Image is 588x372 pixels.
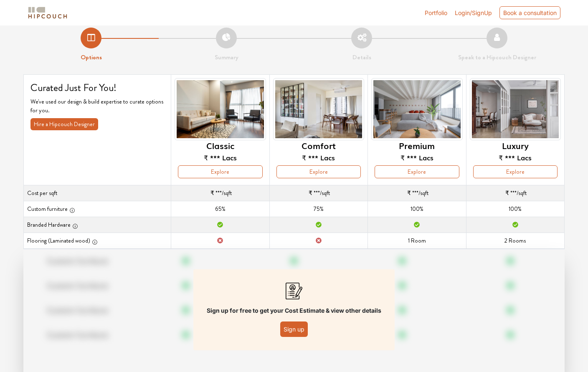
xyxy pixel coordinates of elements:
[215,53,238,62] strong: Summary
[171,201,269,217] td: 65%
[30,97,164,115] p: We've used our design & build expertise to curate options for you.
[207,306,381,315] p: Sign up for free to get your Cost Estimate & view other details
[375,165,459,178] button: Explore
[466,233,564,249] td: 2 Rooms
[466,201,564,217] td: 100%
[206,140,234,150] h6: Classic
[81,53,102,62] strong: Options
[371,78,462,140] img: header-preview
[24,217,171,233] th: Branded Hardware
[368,185,466,201] td: /sqft
[368,201,466,217] td: 100%
[24,185,171,201] th: Cost per sqft
[455,9,492,16] span: Login/SignUp
[30,81,164,94] h4: Curated Just For You!
[458,53,536,62] strong: Speak to a Hipcouch Designer
[273,78,364,140] img: header-preview
[470,78,561,140] img: header-preview
[269,201,367,217] td: 75%
[352,53,371,62] strong: Details
[171,185,269,201] td: /sqft
[399,140,435,150] h6: Premium
[178,165,262,178] button: Explore
[499,6,560,19] div: Book a consultation
[473,165,558,178] button: Explore
[280,321,308,337] button: Sign up
[368,233,466,249] td: 1 Room
[502,140,529,150] h6: Luxury
[27,3,68,22] span: logo-horizontal.svg
[24,201,171,217] th: Custom furniture
[27,5,68,20] img: logo-horizontal.svg
[276,165,361,178] button: Explore
[425,8,447,17] a: Portfolio
[175,78,266,140] img: header-preview
[24,233,171,249] th: Flooring (Laminated wood)
[466,185,564,201] td: /sqft
[30,118,98,130] button: Hire a Hipcouch Designer
[269,185,367,201] td: /sqft
[302,140,336,150] h6: Comfort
